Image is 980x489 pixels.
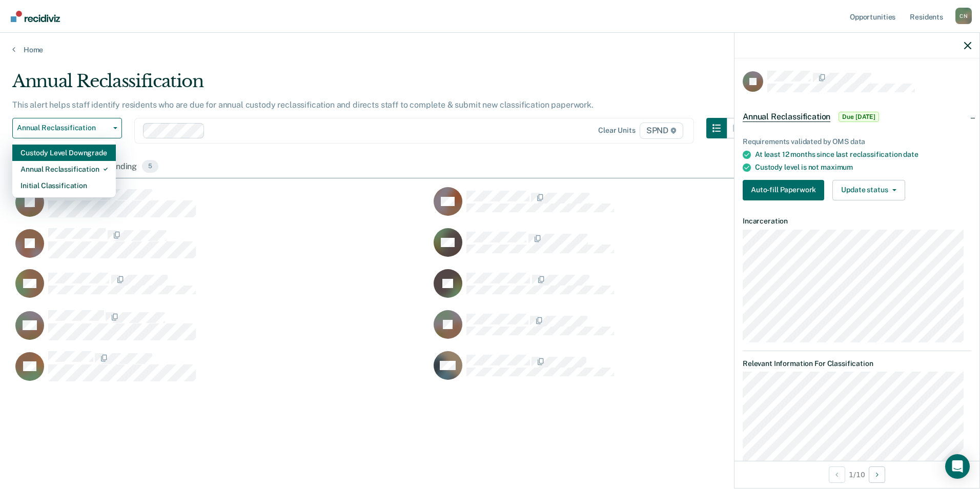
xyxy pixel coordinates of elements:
[21,161,108,177] div: Annual Reclassification
[12,310,431,351] div: CaseloadOpportunityCell-00483996
[142,160,158,173] span: 5
[743,359,971,368] dt: Relevant Information For Classification
[12,187,431,228] div: CaseloadOpportunityCell-00496972
[431,351,849,392] div: CaseloadOpportunityCell-00100152
[743,180,824,200] button: Auto-fill Paperwork
[869,466,885,483] button: Next Opportunity
[743,137,971,146] div: Requirements validated by OMS data
[955,8,972,24] button: Profile dropdown button
[743,180,828,200] a: Navigate to form link
[12,100,594,110] p: This alert helps staff identify residents who are due for annual custody reclassification and dir...
[598,126,636,135] div: Clear units
[12,71,747,100] div: Annual Reclassification
[17,124,109,132] span: Annual Reclassification
[12,228,431,269] div: CaseloadOpportunityCell-00430627
[743,217,971,226] dt: Incarceration
[839,112,879,122] span: Due [DATE]
[431,228,849,269] div: CaseloadOpportunityCell-00585303
[431,187,849,228] div: CaseloadOpportunityCell-00242367
[945,454,970,479] div: Open Intercom Messenger
[640,123,683,139] span: SPND
[431,269,849,310] div: CaseloadOpportunityCell-00598319
[821,163,853,171] span: maximum
[829,466,845,483] button: Previous Opportunity
[955,8,972,24] div: C N
[12,269,431,310] div: CaseloadOpportunityCell-00246178
[12,45,968,54] a: Home
[755,163,971,172] div: Custody level is not
[903,150,918,158] span: date
[832,180,905,200] button: Update status
[431,310,849,351] div: CaseloadOpportunityCell-00330831
[21,145,108,161] div: Custody Level Downgrade
[104,156,160,178] div: Pending
[12,351,431,392] div: CaseloadOpportunityCell-00464910
[743,112,830,122] span: Annual Reclassification
[11,11,60,22] img: Recidiviz
[734,100,979,133] div: Annual ReclassificationDue [DATE]
[755,150,971,159] div: At least 12 months since last reclassification
[734,461,979,488] div: 1 / 10
[21,177,108,194] div: Initial Classification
